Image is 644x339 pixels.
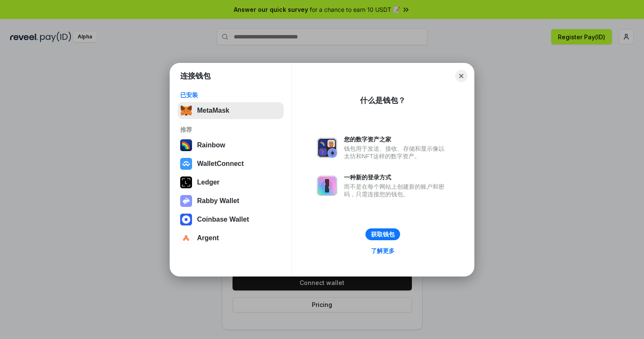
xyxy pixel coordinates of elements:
div: 您的数字资产之家 [344,136,449,143]
img: svg+xml,%3Csvg%20xmlns%3D%22http%3A%2F%2Fwww.w3.org%2F2000%2Fsvg%22%20fill%3D%22none%22%20viewBox... [317,176,337,196]
div: Coinbase Wallet [197,216,249,223]
img: svg+xml,%3Csvg%20xmlns%3D%22http%3A%2F%2Fwww.w3.org%2F2000%2Fsvg%22%20fill%3D%22none%22%20viewBox... [180,195,192,207]
img: svg+xml,%3Csvg%20width%3D%22120%22%20height%3D%22120%22%20viewBox%3D%220%200%20120%20120%22%20fil... [180,139,192,151]
div: Rabby Wallet [197,197,239,205]
button: Argent [178,230,284,247]
img: svg+xml,%3Csvg%20xmlns%3D%22http%3A%2F%2Fwww.w3.org%2F2000%2Fsvg%22%20fill%3D%22none%22%20viewBox... [317,138,337,158]
img: svg+xml,%3Csvg%20width%3D%2228%22%20height%3D%2228%22%20viewBox%3D%220%200%2028%2028%22%20fill%3D... [180,214,192,225]
button: Close [455,70,467,82]
div: 而不是在每个网站上创建新的账户和密码，只需连接您的钱包。 [344,183,449,198]
div: Argent [197,234,219,242]
button: Ledger [178,174,284,191]
div: Ledger [197,179,219,186]
div: 了解更多 [371,247,395,255]
div: WalletConnect [197,160,244,168]
img: svg+xml,%3Csvg%20xmlns%3D%22http%3A%2F%2Fwww.w3.org%2F2000%2Fsvg%22%20width%3D%2228%22%20height%3... [180,176,192,188]
img: svg+xml,%3Csvg%20width%3D%2228%22%20height%3D%2228%22%20viewBox%3D%220%200%2028%2028%22%20fill%3D... [180,158,192,170]
button: Rabby Wallet [178,193,284,209]
div: 推荐 [180,126,281,133]
button: WalletConnect [178,155,284,172]
a: 了解更多 [366,245,400,256]
div: 已安装 [180,91,281,99]
h1: 连接钱包 [180,71,211,81]
button: Coinbase Wallet [178,211,284,228]
div: 钱包用于发送、接收、存储和显示像以太坊和NFT这样的数字资产。 [344,145,449,160]
button: Rainbow [178,137,284,154]
div: 一种新的登录方式 [344,174,449,181]
img: svg+xml,%3Csvg%20width%3D%2228%22%20height%3D%2228%22%20viewBox%3D%220%200%2028%2028%22%20fill%3D... [180,232,192,244]
button: 获取钱包 [365,228,400,240]
div: 获取钱包 [371,231,395,238]
div: Rainbow [197,141,225,149]
img: svg+xml,%3Csvg%20fill%3D%22none%22%20height%3D%2233%22%20viewBox%3D%220%200%2035%2033%22%20width%... [180,105,192,117]
div: 什么是钱包？ [360,95,406,106]
button: MetaMask [178,102,284,119]
div: MetaMask [197,107,229,114]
